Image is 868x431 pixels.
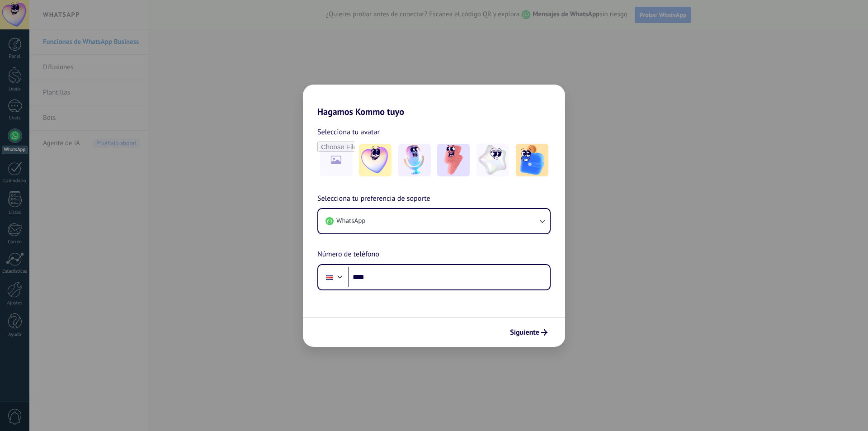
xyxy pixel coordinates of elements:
span: Número de teléfono [317,249,379,260]
span: Selecciona tu avatar [317,126,380,138]
img: -4.jpeg [476,144,509,176]
img: -1.jpeg [359,144,392,176]
span: Siguiente [510,329,539,336]
button: WhatsApp [318,209,550,233]
img: -3.jpeg [437,144,470,176]
h2: Hagamos Kommo tuyo [303,85,565,117]
div: Costa Rica: + 506 [321,268,338,287]
span: Selecciona tu preferencia de soporte [317,193,430,205]
button: Siguiente [506,325,552,340]
span: WhatsApp [336,217,365,226]
img: -5.jpeg [516,144,548,176]
img: -2.jpeg [398,144,431,176]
